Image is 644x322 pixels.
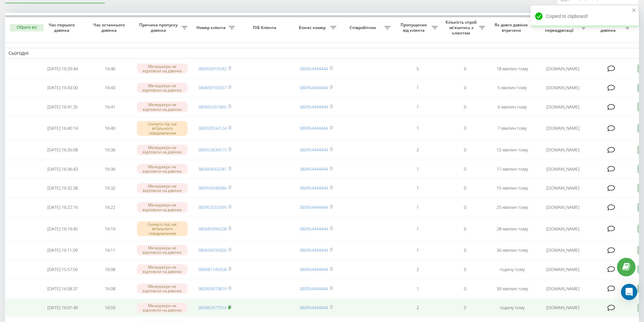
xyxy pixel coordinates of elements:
td: [DOMAIN_NAME] [536,261,590,278]
a: 380664053281 [198,166,226,172]
div: Open Intercom Messenger [621,284,637,300]
td: 1 [394,179,441,197]
a: 380954444444 [300,226,328,232]
td: [DOMAIN_NAME] [536,98,590,116]
span: Час першого дзвінка [44,22,81,33]
td: 5 [394,60,441,78]
td: [DATE] 16:29:44 [39,60,86,78]
td: 0 [441,117,488,140]
td: 1 [394,198,441,216]
a: 380954444444 [300,204,328,210]
a: 380636939300 [198,247,226,253]
td: 0 [441,280,488,298]
td: 0 [441,141,488,159]
td: 18 хвилин тому [488,60,536,78]
td: 0 [441,179,488,197]
span: Час останнього дзвінка [92,22,128,33]
td: [DATE] 16:36:43 [39,160,86,178]
td: 2 [394,299,441,317]
td: 36 хвилин тому [488,241,536,259]
td: 12 хвилин тому [488,141,536,159]
td: [DOMAIN_NAME] [536,280,590,298]
a: 380954444444 [300,286,328,292]
a: 380669165937 [198,84,226,91]
td: 1 [394,160,441,178]
div: Менеджери не відповіли на дзвінок [137,303,188,313]
span: Назва схеми переадресації [539,22,580,33]
td: 28 хвилин тому [488,218,536,240]
td: 16:41 [86,98,134,116]
a: 380954444444 [300,66,328,72]
td: 16:43 [86,79,134,97]
td: 16:40 [86,117,134,140]
span: Коментар до дзвінка [593,22,624,33]
span: Номер клієнта [194,25,229,30]
td: 0 [441,261,488,278]
a: 380959340686 [198,185,226,191]
a: 380952552595 [198,204,226,210]
a: 380953834515 [198,147,226,153]
a: 380665301860 [198,104,226,110]
div: Менеджери не відповіли на дзвінок [137,264,188,274]
span: Пропущених від клієнта [397,22,432,33]
span: Кількість спроб зв'язатись з клієнтом [445,20,479,35]
a: 380939534124 [198,125,226,131]
div: Менеджери не відповіли на дзвінок [137,183,188,193]
td: 7 хвилин тому [488,117,536,140]
a: 380962977319 [198,304,226,311]
td: [DOMAIN_NAME] [536,117,590,140]
td: 1 [394,218,441,240]
td: [DOMAIN_NAME] [536,179,590,197]
div: Менеджери не відповіли на дзвінок [137,283,188,294]
td: 0 [441,299,488,317]
td: [DATE] 16:41:35 [39,98,86,116]
a: 380954444444 [300,104,328,110]
td: 2 [394,261,441,278]
td: 39 хвилин тому [488,280,536,298]
td: 16:36 [86,160,134,178]
td: [DATE] 16:01:49 [39,299,86,317]
button: close [632,7,637,14]
div: Copied to clipboard! [530,5,639,27]
td: [DATE] 16:32:38 [39,179,86,197]
a: 380954444444 [300,125,328,131]
div: Менеджери не відповіли на дзвінок [137,202,188,212]
td: [DOMAIN_NAME] [536,198,590,216]
td: 0 [441,241,488,259]
span: Співробітник [343,25,384,30]
a: 380954444444 [300,84,328,91]
a: 380685996208 [198,226,226,232]
div: Менеджери не відповіли на дзвінок [137,145,188,155]
td: 0 [441,218,488,240]
span: Причина пропуску дзвінка [137,22,182,33]
button: Обрати всі [10,24,44,31]
td: [DATE] 16:43:00 [39,79,86,97]
a: 380950919242 [198,66,226,72]
td: [DOMAIN_NAME] [536,160,590,178]
td: [DOMAIN_NAME] [536,60,590,78]
td: годину тому [488,299,536,317]
td: 16:03 [86,299,134,317]
td: 0 [441,60,488,78]
td: 5 хвилин тому [488,79,536,97]
td: [DOMAIN_NAME] [536,241,590,259]
td: [DATE] 16:11:09 [39,241,86,259]
td: [DOMAIN_NAME] [536,141,590,159]
span: ПІБ Клієнта [244,25,287,30]
td: [DATE] 15:57:50 [39,261,86,278]
div: Менеджери не відповіли на дзвінок [137,164,188,174]
td: 16:08 [86,261,134,278]
div: Менеджери не відповіли на дзвінок [137,102,188,112]
td: [DOMAIN_NAME] [536,79,590,97]
a: 380954444444 [300,185,328,191]
span: Бізнес номер [296,25,330,30]
td: 0 [441,160,488,178]
td: 0 [441,198,488,216]
td: [DATE] 16:19:40 [39,218,86,240]
td: [DOMAIN_NAME] [536,299,590,317]
a: 380954444444 [300,166,328,172]
td: 1 [394,280,441,298]
td: 25 хвилин тому [488,198,536,216]
div: Скинуто під час вітального повідомлення [137,221,188,236]
td: [DATE] 16:35:08 [39,141,86,159]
